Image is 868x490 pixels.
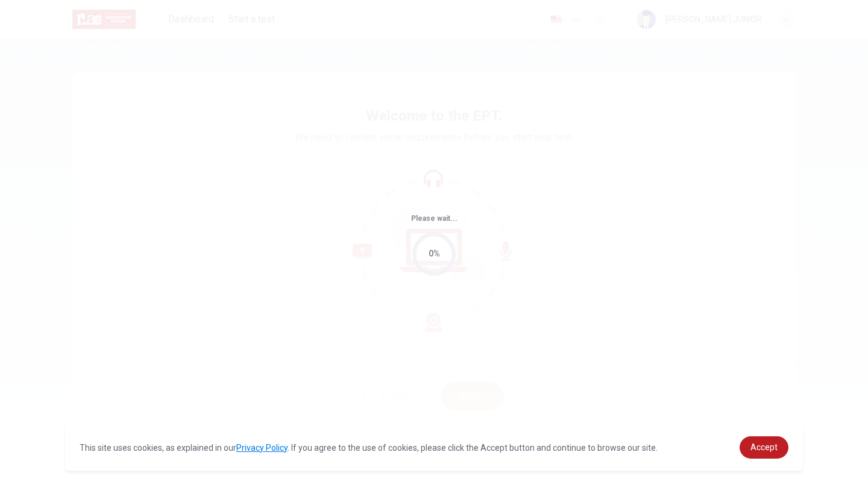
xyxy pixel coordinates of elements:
[750,442,778,452] span: Accept
[411,214,458,223] span: Please wait...
[429,247,440,261] div: 0%
[740,436,788,459] a: dismiss cookie message
[236,443,288,453] a: Privacy Policy
[80,443,658,453] span: This site uses cookies, as explained in our . If you agree to the use of cookies, please click th...
[65,424,803,471] div: cookieconsent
